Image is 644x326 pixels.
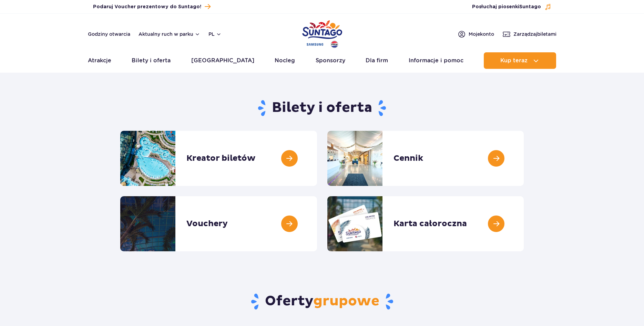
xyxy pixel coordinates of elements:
[93,3,201,10] span: Podaruj Voucher prezentowy do Suntago!
[302,17,342,49] a: Park of Poland
[472,3,541,10] span: Posłuchaj piosenki
[519,4,541,9] span: Suntago
[409,52,463,69] a: Informacje i pomoc
[120,293,524,311] h2: Oferty
[120,99,524,117] h1: Bilety i oferta
[458,30,494,38] a: Mojekonto
[469,31,494,38] span: Moje konto
[313,293,379,310] span: grupowe
[502,30,556,38] a: Zarządzajbiletami
[366,52,388,69] a: Dla firm
[275,52,295,69] a: Nocleg
[93,2,211,11] a: Podaruj Voucher prezentowy do Suntago!
[472,3,551,10] button: Posłuchaj piosenkiSuntago
[132,52,171,69] a: Bilety i oferta
[191,52,254,69] a: [GEOGRAPHIC_DATA]
[139,31,200,37] button: Aktualny ruch w parku
[513,31,556,38] span: Zarządzaj biletami
[208,31,222,38] button: pl
[88,52,111,69] a: Atrakcje
[88,31,130,38] a: Godziny otwarcia
[316,52,345,69] a: Sponsorzy
[500,57,528,64] span: Kup teraz
[484,52,556,69] button: Kup teraz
